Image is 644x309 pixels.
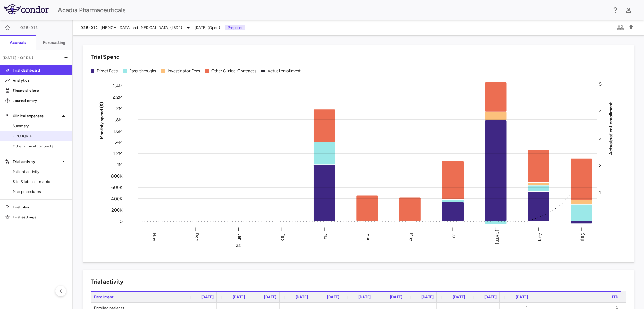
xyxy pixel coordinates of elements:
tspan: 0 [120,218,123,224]
p: Trial dashboard [13,68,67,73]
tspan: 2.4M [112,83,123,89]
div: Pass-throughs [129,68,156,74]
tspan: 2 [599,163,602,168]
tspan: 1.6M [113,128,123,134]
text: Jun [452,233,457,240]
p: [DATE] (Open) [3,55,62,61]
tspan: 1.8M [113,117,123,122]
span: Other clinical contracts [13,143,67,149]
span: CRO IQVIA [13,133,67,139]
div: Other Clinical Contracts [211,68,256,74]
span: [DATE] [516,295,528,299]
span: Patient activity [13,169,67,174]
span: [DATE] [453,295,465,299]
h6: Trial Spend [91,53,120,61]
tspan: 3 [599,135,602,141]
span: [DATE] [201,295,214,299]
tspan: 1M [117,162,123,168]
text: Sep [580,233,586,241]
span: [DATE] [296,295,308,299]
div: Acadia Pharmaceuticals [58,5,608,15]
h6: Accruals [10,40,26,46]
tspan: Monthly spend ($) [99,102,104,139]
span: Enrollment [94,295,114,299]
tspan: 2.2M [113,94,123,100]
tspan: 400K [111,196,123,201]
p: Trial files [13,204,67,210]
text: Apr [366,233,371,240]
text: Aug [537,233,543,241]
tspan: 4 [599,108,602,114]
span: Map procedures [13,189,67,195]
span: [DATE] [421,295,434,299]
p: Trial activity [13,159,60,164]
span: [MEDICAL_DATA] and [MEDICAL_DATA] (LBDP) [101,25,182,30]
span: [DATE] [233,295,245,299]
tspan: 600K [111,185,123,190]
div: Investigator Fees [168,68,200,74]
p: Preparer [225,25,245,30]
text: Nov [152,233,157,241]
tspan: 1 [599,190,601,195]
tspan: 1.4M [113,140,123,145]
tspan: 800K [111,174,123,179]
span: Summary [13,123,67,129]
span: 025-012 [80,25,98,30]
span: 025-012 [20,25,38,30]
text: [DATE] [494,230,500,244]
text: Mar [323,233,328,240]
tspan: 200K [111,207,123,212]
span: LTD [612,295,618,299]
tspan: 1.2M [113,151,123,156]
div: Direct Fees [97,68,118,74]
text: Feb [280,233,286,240]
p: Analytics [13,78,67,83]
h6: Forecasting [43,40,66,46]
h6: Trial activity [91,278,123,286]
tspan: Actual patient enrollment [608,102,613,155]
tspan: 2M [116,106,123,111]
p: Journal entry [13,98,67,103]
span: [DATE] [390,295,402,299]
span: [DATE] (Open) [195,25,220,30]
span: [DATE] [358,295,371,299]
tspan: 5 [599,81,602,87]
text: 25 [236,244,241,248]
span: [DATE] [484,295,497,299]
p: Clinical expenses [13,113,60,119]
div: Actual enrollment [268,68,301,74]
img: logo-full-BYUhSk78.svg [4,4,49,14]
span: [DATE] [264,295,276,299]
text: Jan [237,233,242,240]
span: Site & lab cost matrix [13,179,67,185]
p: Financial close [13,88,67,93]
p: Trial settings [13,214,67,220]
span: [DATE] [327,295,339,299]
text: Dec [194,233,200,241]
text: May [409,233,414,241]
